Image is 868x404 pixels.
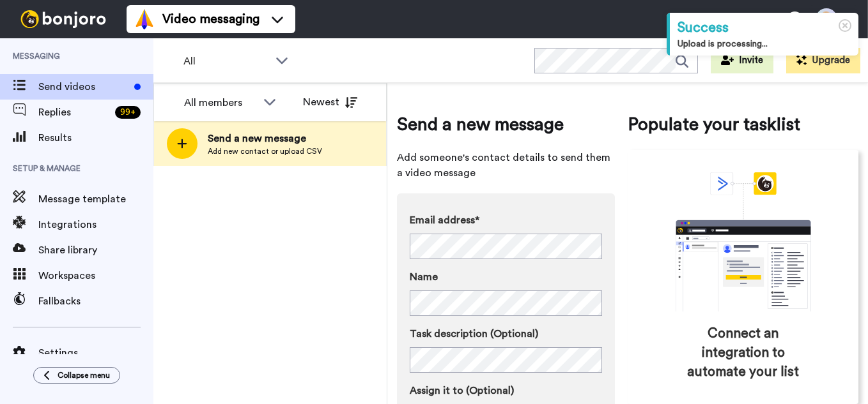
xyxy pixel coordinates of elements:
[38,105,110,120] span: Replies
[410,213,602,228] label: Email address*
[183,54,269,69] span: All
[410,326,602,341] label: Task description (Optional)
[786,48,860,73] button: Upgrade
[208,131,322,146] span: Send a new message
[115,106,141,119] div: 99 +
[134,9,155,29] img: vm-color.svg
[58,370,110,380] span: Collapse menu
[397,150,615,181] span: Add someone's contact details to send them a video message
[678,18,851,38] div: Success
[33,367,120,384] button: Collapse menu
[678,38,851,50] div: Upload is processing...
[711,48,773,73] button: Invite
[38,243,153,258] span: Share library
[184,95,257,110] div: All members
[208,146,322,156] span: Add new contact or upload CSV
[38,217,153,232] span: Integrations
[410,269,438,285] span: Name
[162,10,260,28] span: Video messaging
[38,79,129,94] span: Send videos
[682,324,804,382] span: Connect an integration to automate your list
[38,345,153,361] span: Settings
[410,383,602,398] label: Assign it to (Optional)
[647,172,839,311] div: animation
[15,10,111,28] img: bj-logo-header-white.svg
[38,130,153,146] span: Results
[293,89,367,115] button: Newest
[38,268,153,283] span: Workspaces
[38,191,153,207] span: Message template
[38,294,153,309] span: Fallbacks
[628,112,858,137] span: Populate your tasklist
[397,112,615,137] span: Send a new message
